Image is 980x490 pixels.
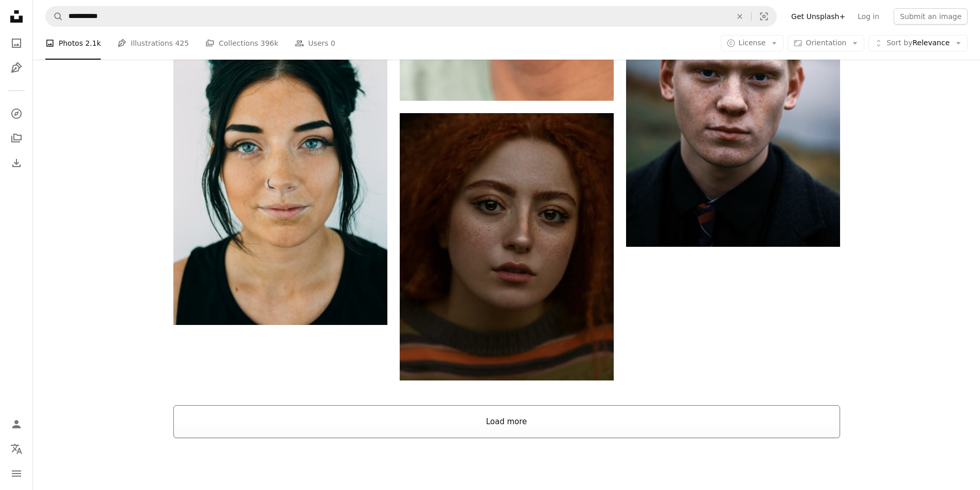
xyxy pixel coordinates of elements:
[6,33,27,53] a: Photos
[173,405,840,438] button: Load more
[752,7,776,26] button: Visual search
[400,242,614,251] a: woman in brown and white shirt
[785,8,851,25] a: Get Unsplash+
[728,7,751,26] button: Clear
[6,128,27,149] a: Collections
[6,463,27,484] button: Menu
[46,7,63,26] button: Search Unsplash
[788,35,864,51] button: Orientation
[6,439,27,459] button: Language
[6,58,27,78] a: Illustrations
[886,39,912,47] span: Sort by
[205,27,278,60] a: Collections 396k
[626,81,840,90] a: man in black top
[260,38,278,49] span: 396k
[894,8,968,25] button: Submit an image
[6,153,27,173] a: Download History
[868,35,968,51] button: Sort byRelevance
[173,4,387,325] img: woman's face
[295,27,335,60] a: Users 0
[173,159,387,169] a: woman's face
[6,414,27,434] a: Log in / Sign up
[6,6,27,29] a: Home — Unsplash
[175,38,189,49] span: 425
[851,8,885,25] a: Log in
[6,103,27,124] a: Explore
[331,38,335,49] span: 0
[806,39,846,47] span: Orientation
[721,35,784,51] button: License
[117,27,189,60] a: Illustrations 425
[45,6,777,27] form: Find visuals sitewide
[886,38,950,48] span: Relevance
[400,113,614,380] img: woman in brown and white shirt
[739,39,766,47] span: License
